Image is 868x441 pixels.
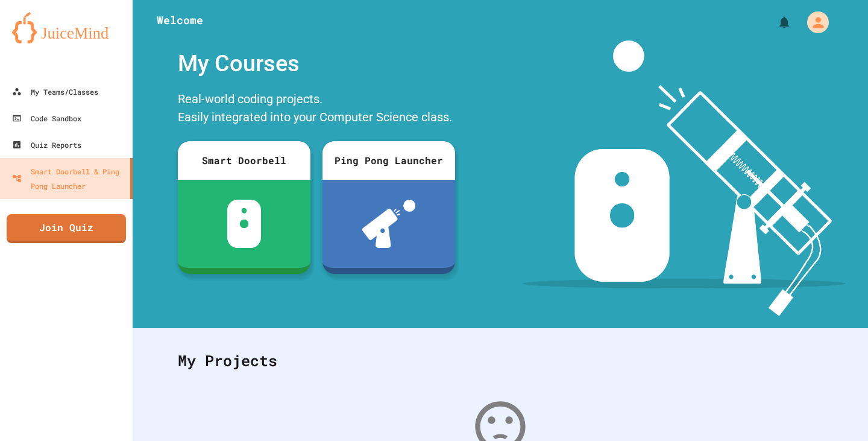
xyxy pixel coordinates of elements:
div: My Account [794,8,832,36]
div: Quiz Reports [12,138,81,152]
img: ppl-with-ball.png [362,200,416,248]
a: Join Quiz [7,214,126,243]
div: Ping Pong Launcher [322,141,455,180]
div: Smart Doorbell [178,141,310,180]
div: Smart Doorbell & Ping Pong Launcher [12,164,125,193]
div: Real-world coding projects. Easily integrated into your Computer Science class. [172,87,461,132]
div: My Courses [172,40,461,87]
img: logo-orange.svg [12,12,121,43]
div: Code Sandbox [12,111,81,125]
img: sdb-white.svg [227,200,262,248]
div: My Teams/Classes [12,84,98,99]
img: banner-image-my-projects.png [523,40,846,316]
div: My Notifications [755,12,794,33]
div: My Projects [166,337,835,384]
